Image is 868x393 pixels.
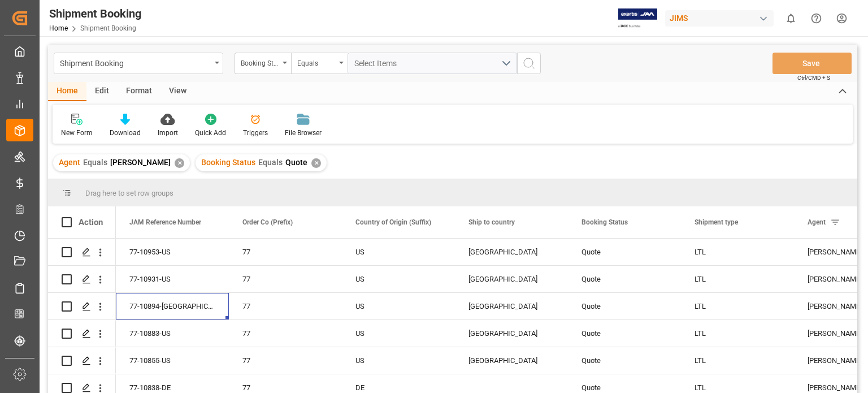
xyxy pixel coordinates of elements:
button: Help Center [804,6,829,31]
div: 77 [242,239,328,265]
div: US [355,293,441,319]
button: Save [772,53,852,74]
div: [GEOGRAPHIC_DATA] [468,321,554,347]
span: Agent [808,218,826,226]
div: [GEOGRAPHIC_DATA] [468,348,554,374]
img: Exertis%20JAM%20-%20Email%20Logo.jpg_1722504956.jpg [618,8,657,28]
div: 77-10855-US [116,347,229,374]
button: open menu [291,53,348,74]
div: [GEOGRAPHIC_DATA] [468,239,554,265]
div: Press SPACE to select this row. [48,347,116,374]
div: 77 [242,321,328,347]
button: show 0 new notifications [778,6,804,31]
span: Shipment type [695,218,738,226]
div: Format [118,82,160,101]
button: open menu [348,53,517,74]
div: Press SPACE to select this row. [48,266,116,293]
button: open menu [54,53,223,74]
button: search button [517,53,541,74]
div: US [355,239,441,265]
div: Quote [581,321,667,347]
div: [GEOGRAPHIC_DATA] [468,293,554,319]
div: LTL [695,293,780,319]
div: View [160,82,195,101]
span: Quote [285,158,307,167]
span: Agent [59,158,80,167]
div: Action [79,217,103,227]
span: Booking Status [581,218,628,226]
span: Order Co (Prefix) [242,218,293,226]
div: Equals [297,55,336,68]
div: 77 [242,293,328,319]
div: ✕ [311,158,321,168]
div: File Browser [285,128,322,138]
div: Quick Add [195,128,226,138]
div: New Form [61,128,93,138]
div: Home [48,82,86,101]
span: [PERSON_NAME] [110,158,171,167]
div: LTL [695,239,780,265]
div: Booking Status [241,55,279,68]
div: US [355,266,441,292]
div: Import [158,128,178,138]
div: Triggers [243,128,268,138]
span: Drag here to set row groups [85,189,173,197]
div: Edit [86,82,118,101]
div: LTL [695,348,780,374]
div: Quote [581,293,667,319]
div: 77 [242,266,328,292]
button: JIMS [665,7,778,29]
div: [GEOGRAPHIC_DATA] [468,266,554,292]
div: 77-10931-US [116,266,229,292]
div: Press SPACE to select this row. [48,320,116,347]
div: Press SPACE to select this row. [48,293,116,320]
div: Download [110,128,141,138]
span: Ship to country [468,218,515,226]
div: 77-10953-US [116,239,229,265]
div: ✕ [175,158,184,168]
div: Shipment Booking [60,55,211,70]
div: LTL [695,321,780,347]
span: Equals [258,158,283,167]
div: 77-10883-US [116,320,229,347]
div: JIMS [665,10,774,27]
div: Shipment Booking [49,5,141,22]
div: 77-10894-[GEOGRAPHIC_DATA] [116,293,229,319]
div: Quote [581,239,667,265]
div: LTL [695,266,780,292]
span: Booking Status [201,158,255,167]
div: 77 [242,348,328,374]
div: Quote [581,266,667,292]
span: Ctrl/CMD + S [797,74,830,82]
div: US [355,321,441,347]
a: Home [49,24,68,32]
div: US [355,348,441,374]
div: Press SPACE to select this row. [48,239,116,266]
div: Quote [581,348,667,374]
span: Select Items [354,59,402,68]
span: Country of Origin (Suffix) [355,218,431,226]
span: JAM Reference Number [129,218,201,226]
button: open menu [235,53,291,74]
span: Equals [83,158,107,167]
